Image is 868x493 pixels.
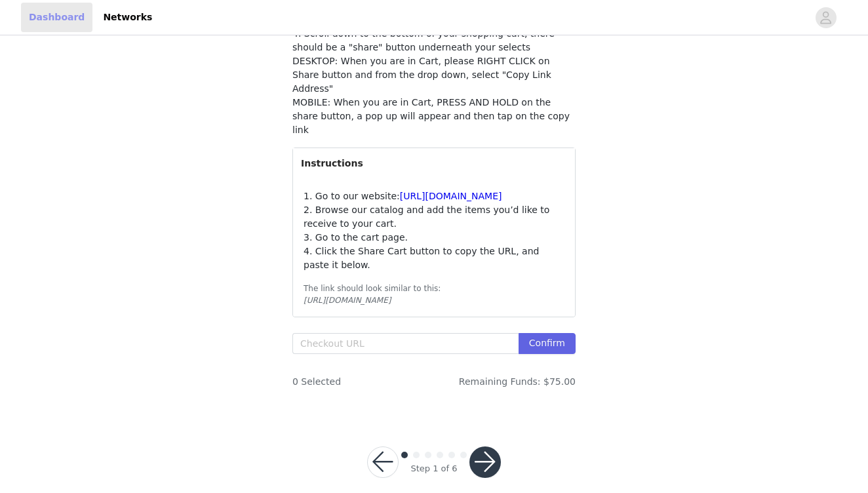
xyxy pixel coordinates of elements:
p: 3. Go to the cart page. [304,231,564,245]
div: Instructions [293,148,575,178]
a: Dashboard [21,3,92,32]
a: Networks [95,3,160,32]
p: 2. Browse our catalog and add the items you’d like to receive to your cart. [304,203,564,231]
a: [URL][DOMAIN_NAME] [400,191,502,201]
button: Confirm [519,333,576,354]
p: 4. Click the Share Cart button to copy the URL, and paste it below. [304,245,564,272]
input: Checkout URL [292,333,519,354]
div: The link should look similar to this: [304,283,564,294]
div: Step 1 of 6 [410,462,457,475]
div: [URL][DOMAIN_NAME] [304,294,564,306]
div: avatar [819,7,832,28]
span: 0 Selected [292,375,341,389]
span: Remaining Funds: $75.00 [459,375,576,389]
p: 1. Go to our website: [304,189,564,203]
